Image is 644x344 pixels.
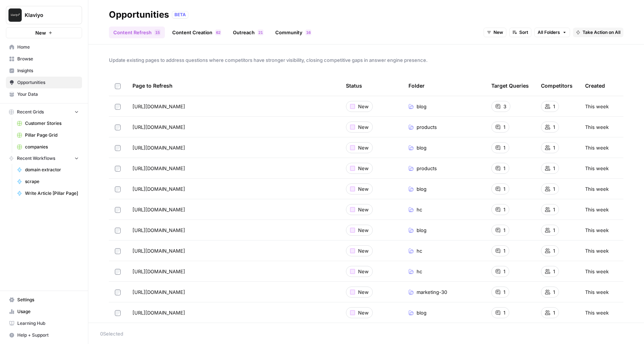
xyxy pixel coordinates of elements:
a: Usage [6,306,82,317]
span: 1 [553,165,555,172]
span: Browse [17,56,79,62]
span: This week [585,268,609,275]
div: 15 [155,29,160,35]
span: New [35,29,46,36]
span: 1 [503,144,505,151]
span: 1 [261,29,263,35]
div: Target Queries [491,76,529,96]
span: 6 [216,29,218,35]
span: 1 [553,227,555,234]
span: scrape [25,178,79,185]
span: This week [585,185,609,193]
span: domain extractor [25,166,79,173]
span: 1 [503,288,505,296]
button: New [484,28,506,37]
span: 1 [553,288,555,296]
span: Home [17,44,79,50]
span: Opportunities [17,79,79,86]
span: New [358,185,369,193]
span: 1 [553,103,555,110]
a: Settings [6,294,82,306]
span: Pillar Page Grid [25,132,79,138]
span: 1 [503,206,505,213]
span: Klaviyo [25,11,69,19]
a: Your Data [6,88,82,100]
span: blog [417,185,427,193]
span: 1 [503,185,505,193]
span: Insights [17,67,79,74]
a: Browse [6,53,82,65]
span: New [358,103,369,110]
span: 1 [553,247,555,255]
span: 1 [503,227,505,234]
span: marketing-30 [417,288,447,296]
span: products [417,123,437,131]
span: [URL][DOMAIN_NAME] [132,227,185,234]
img: Klaviyo Logo [8,8,22,22]
span: 1 [503,123,505,131]
span: All Folders [538,29,560,36]
span: 1 [553,309,555,316]
span: 1 [503,309,505,316]
button: Help + Support [6,329,82,341]
span: 1 [503,268,505,275]
span: Usage [17,308,79,315]
span: This week [585,227,609,234]
a: domain extractor [14,164,82,176]
div: Created [585,76,605,96]
a: Customer Stories [14,117,82,129]
span: This week [585,206,609,213]
span: New [358,247,369,255]
span: This week [585,247,609,255]
div: Page to Refresh [132,76,334,96]
span: 3 [503,103,506,110]
span: New [358,268,369,275]
span: This week [585,123,609,131]
div: Folder [408,76,425,96]
span: hc [417,268,422,275]
span: [URL][DOMAIN_NAME] [132,288,185,296]
a: Opportunities [6,77,82,88]
a: Outreach21 [229,27,268,38]
button: Recent Workflows [6,153,82,164]
span: 1 [553,206,555,213]
span: Help + Support [17,332,79,338]
span: hc [417,247,422,255]
span: [URL][DOMAIN_NAME] [132,144,185,151]
span: [URL][DOMAIN_NAME] [132,309,185,316]
a: scrape [14,176,82,187]
div: Competitors [541,76,573,96]
button: Take Action on All [573,28,623,37]
div: 62 [215,29,221,35]
span: 1 [553,268,555,275]
div: 0 Selected [100,330,632,337]
span: This week [585,309,609,316]
span: 1 [306,29,308,35]
button: Sort [509,28,531,37]
span: 1 [553,185,555,193]
span: 1 [503,165,505,172]
span: Recent Workflows [17,155,55,162]
span: Settings [17,296,79,303]
button: Workspace: Klaviyo [6,6,82,24]
a: Write Article [Pillar Page] [14,187,82,199]
span: [URL][DOMAIN_NAME] [132,206,185,213]
div: Opportunities [109,9,169,21]
span: New [358,144,369,151]
div: 16 [305,29,311,35]
span: This week [585,103,609,110]
span: [URL][DOMAIN_NAME] [132,268,185,275]
a: Home [6,41,82,53]
span: 5 [158,29,160,35]
span: New [358,206,369,213]
span: Sort [519,29,528,36]
span: Customer Stories [25,120,79,127]
span: [URL][DOMAIN_NAME] [132,165,185,172]
span: Update existing pages to address questions where competitors have stronger visibility, closing co... [109,56,623,64]
span: 2 [218,29,220,35]
span: [URL][DOMAIN_NAME] [132,247,185,255]
span: blog [417,227,427,234]
span: [URL][DOMAIN_NAME] [132,103,185,110]
span: 1 [155,29,158,35]
span: Take Action on All [583,29,620,36]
